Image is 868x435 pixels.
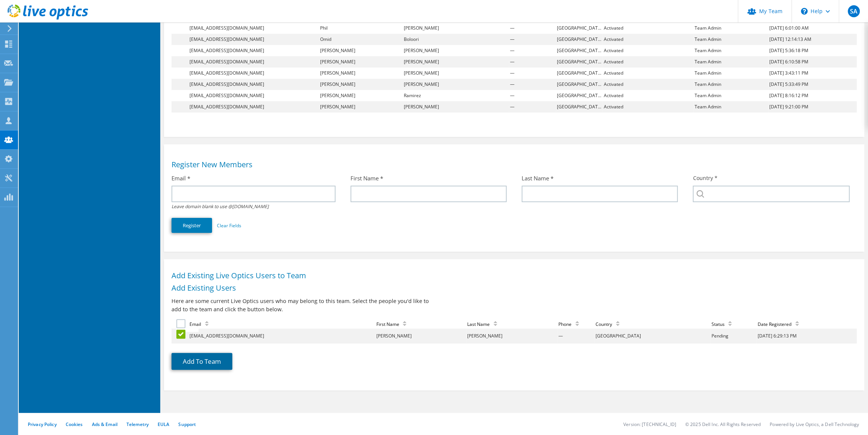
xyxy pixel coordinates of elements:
a: EULA [158,421,169,427]
div: Country [596,321,623,327]
label: First Name * [351,174,383,182]
svg: \n [801,8,808,15]
td: — [509,67,556,79]
td: — [509,34,556,45]
td: [GEOGRAPHIC_DATA] [556,67,603,79]
td: — [509,22,556,34]
div: Last Name [467,321,501,327]
td: [PERSON_NAME] [403,22,509,34]
label: Email * [171,174,190,182]
td: [EMAIL_ADDRESS][DOMAIN_NAME] [188,56,319,67]
td: Phil [319,22,403,34]
td: Activated [602,90,693,101]
td: [DATE] 5:33:49 PM [768,79,857,90]
div: Phone [558,321,583,327]
td: [PERSON_NAME] [319,79,403,90]
td: Boloori [403,34,509,45]
td: — [557,328,594,343]
td: [DATE] 6:01:00 AM [768,22,857,34]
td: Pending [710,328,757,343]
h1: Add Existing Live Optics Users to Team [171,272,853,279]
td: [EMAIL_ADDRESS][DOMAIN_NAME] [188,90,319,101]
button: Add To Team [171,353,232,370]
td: [DATE] 8:16:12 PM [768,90,857,101]
div: Date Registered [758,321,803,327]
td: [PERSON_NAME] [466,328,557,343]
td: Team Admin [693,22,768,34]
a: Clear Fields [217,222,241,229]
td: [DATE] 3:43:11 PM [768,67,857,79]
td: — [509,56,556,67]
a: Telemetry [126,421,149,427]
td: Team Admin [693,34,768,45]
td: [EMAIL_ADDRESS][DOMAIN_NAME] [188,34,319,45]
a: Ads & Email [92,421,117,427]
td: [PERSON_NAME] [319,67,403,79]
td: [GEOGRAPHIC_DATA] [556,22,603,34]
td: [PERSON_NAME] [403,101,509,112]
td: — [509,101,556,112]
td: [PERSON_NAME] [375,328,466,343]
h1: Add Existing Users [171,284,853,292]
td: [PERSON_NAME] [319,101,403,112]
td: Activated [602,79,693,90]
td: Activated [602,45,693,56]
td: [PERSON_NAME] [319,90,403,101]
td: Omid [319,34,403,45]
td: Activated [602,67,693,79]
td: [DATE] 9:21:00 PM [768,101,857,112]
a: Support [178,421,196,427]
p: Here are some current Live Optics users who may belong to this team. Select the people you'd like... [171,297,434,313]
td: [GEOGRAPHIC_DATA] [556,90,603,101]
td: [EMAIL_ADDRESS][DOMAIN_NAME] [188,328,375,343]
td: [EMAIL_ADDRESS][DOMAIN_NAME] [188,67,319,79]
td: [GEOGRAPHIC_DATA] [556,56,603,67]
td: Activated [602,56,693,67]
td: [GEOGRAPHIC_DATA] [556,45,603,56]
td: [DATE] 6:29:13 PM [757,328,857,343]
td: Team Admin [693,79,768,90]
li: © 2025 Dell Inc. All Rights Reserved [685,421,761,427]
td: — [509,45,556,56]
td: [GEOGRAPHIC_DATA] [556,34,603,45]
td: [DATE] 6:10:58 PM [768,56,857,67]
td: Team Admin [693,101,768,112]
span: SA [848,5,860,17]
a: Cookies [66,421,83,427]
td: Team Admin [693,56,768,67]
td: — [509,90,556,101]
td: Ramirez [403,90,509,101]
label: Last Name * [522,174,554,182]
div: Status [711,321,736,327]
td: — [509,79,556,90]
td: [GEOGRAPHIC_DATA] [556,79,603,90]
div: Email [190,321,212,327]
td: Activated [602,22,693,34]
td: [EMAIL_ADDRESS][DOMAIN_NAME] [188,45,319,56]
td: Team Admin [693,90,768,101]
td: Activated [602,101,693,112]
td: [PERSON_NAME] [319,45,403,56]
td: [PERSON_NAME] [403,56,509,67]
h1: Register New Members [171,161,853,168]
label: Country * [693,174,717,182]
td: [GEOGRAPHIC_DATA] [556,101,603,112]
td: Team Admin [693,67,768,79]
td: [EMAIL_ADDRESS][DOMAIN_NAME] [188,22,319,34]
td: [PERSON_NAME] [319,56,403,67]
td: [GEOGRAPHIC_DATA] [594,328,710,343]
td: Team Admin [693,45,768,56]
div: First Name [376,321,410,327]
td: [DATE] 5:36:18 PM [768,45,857,56]
td: [PERSON_NAME] [403,67,509,79]
a: Privacy Policy [28,421,57,427]
i: Leave domain blank to use @[DOMAIN_NAME] [171,203,269,210]
td: [PERSON_NAME] [403,79,509,90]
td: [EMAIL_ADDRESS][DOMAIN_NAME] [188,101,319,112]
label: Select one or more accounts below [176,319,187,328]
td: Activated [602,34,693,45]
button: Register [171,218,212,233]
td: [EMAIL_ADDRESS][DOMAIN_NAME] [188,79,319,90]
td: [DATE] 12:14:13 AM [768,34,857,45]
li: Powered by Live Optics, a Dell Technology [770,421,859,427]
